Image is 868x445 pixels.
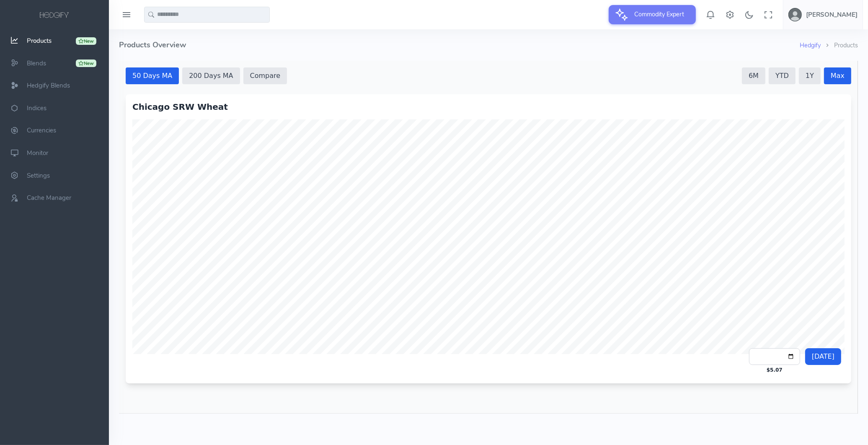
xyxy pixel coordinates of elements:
[27,36,52,45] span: Products
[630,5,690,23] span: Commodity Expert
[648,306,664,313] div: $5.07
[27,149,48,157] span: Monitor
[788,8,802,21] img: user-image
[821,41,858,50] li: Products
[119,29,800,61] h4: Products Overview
[27,59,46,67] span: Blends
[686,287,722,304] button: [DATE]
[7,7,60,23] button: 50 Days MA
[609,10,696,18] a: Commodity Expert
[705,7,732,23] button: Max
[124,7,168,23] button: Compare
[800,41,821,49] a: Hedgify
[609,5,696,24] button: Commodity Expert
[27,104,46,112] span: Indices
[27,171,50,180] span: Settings
[76,60,96,67] div: New
[27,194,71,202] span: Cache Manager
[76,37,96,45] div: New
[27,81,70,90] span: Hedgify Blends
[680,7,702,23] button: 1Y
[13,40,726,52] h2: Chicago SRW Wheat
[650,7,677,23] button: YTD
[623,7,646,23] button: 6M
[27,127,56,135] span: Currencies
[38,11,71,20] img: logo
[63,7,121,23] button: 200 Days MA
[806,11,858,18] h5: [PERSON_NAME]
